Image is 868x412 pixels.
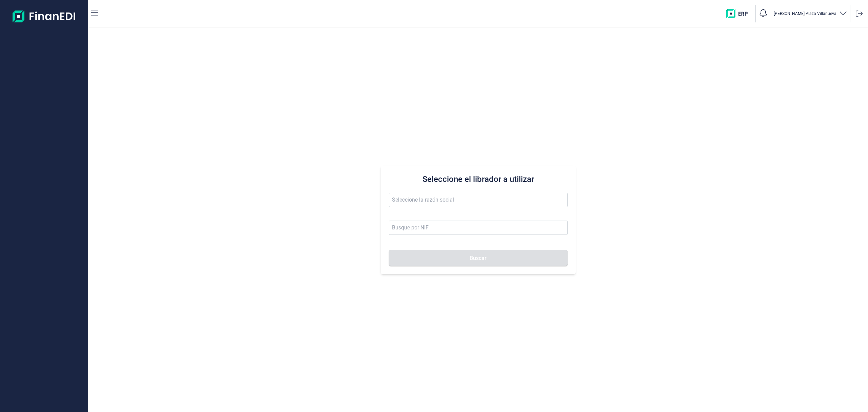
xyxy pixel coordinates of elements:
[389,193,568,207] input: Seleccione la razón social
[726,9,753,18] img: erp
[389,250,568,266] button: Buscar
[774,11,836,16] p: [PERSON_NAME] Plaza Villanueva
[470,256,487,261] span: Buscar
[13,5,76,27] img: Logo de aplicación
[774,9,847,19] button: [PERSON_NAME] Plaza Villanueva
[389,221,568,235] input: Busque por NIF
[389,174,568,185] h3: Seleccione el librador a utilizar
